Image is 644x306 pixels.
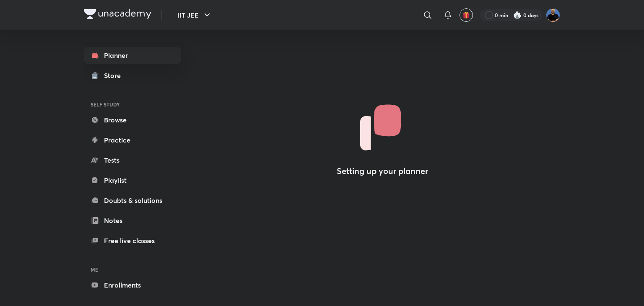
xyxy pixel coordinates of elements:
[84,132,181,148] a: Practice
[84,277,181,293] a: Enrollments
[84,112,181,128] a: Browse
[84,152,181,169] a: Tests
[84,232,181,249] a: Free live classes
[84,172,181,189] a: Playlist
[172,7,217,23] button: IIT JEE
[84,9,151,21] a: Company Logo
[84,67,181,84] a: Store
[84,9,151,19] img: Company Logo
[84,47,181,64] a: Planner
[84,212,181,229] a: Notes
[84,97,181,112] h6: SELF STUDY
[546,8,560,22] img: Md Afroj
[84,262,181,277] h6: ME
[513,11,522,19] img: streak
[104,70,126,80] div: Store
[337,166,428,176] h4: Setting up your planner
[84,192,181,209] a: Doubts & solutions
[460,8,473,22] button: avatar
[462,11,470,19] img: avatar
